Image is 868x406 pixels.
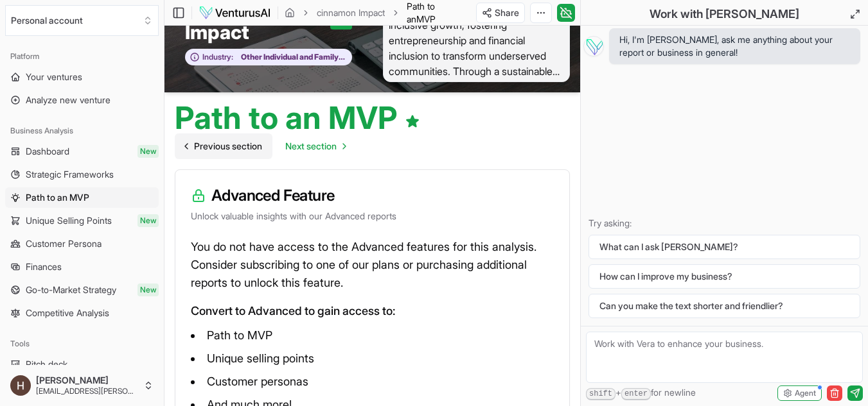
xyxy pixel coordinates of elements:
[199,5,271,21] img: logo
[583,36,604,56] img: Vera
[194,140,262,153] span: Previous section
[589,264,860,289] button: How can I improve my business?
[795,388,816,398] span: Agent
[26,283,116,296] span: Go-to-Market Strategy
[650,5,799,23] h2: Work with [PERSON_NAME]
[621,388,651,400] kbd: enter
[137,214,159,227] span: New
[619,33,850,59] span: Hi, I'm [PERSON_NAME], ask me anything about your report or business in general!
[233,52,345,62] span: Other Individual and Family Services
[5,354,159,375] a: Pitch deck
[26,260,62,273] span: Finances
[191,210,554,223] p: Unlock valuable insights with our Advanced reports
[586,386,696,400] span: + for newline
[275,133,356,159] a: Go to next page
[191,371,554,392] li: Customer personas
[26,94,111,106] span: Analyze new venture
[26,237,102,250] span: Customer Persona
[10,375,31,396] img: ACg8ocJtaVSqv4zxL2oT03piBo_ZvAhGAJ7DoclLtYTwrGQFgIYOHNM=s96-c
[5,5,159,36] button: Select an organization
[191,302,554,320] p: Convert to Advanced to gain access to:
[26,168,114,181] span: Strategic Frameworks
[5,210,159,231] a: Unique Selling PointsNew
[586,388,616,400] kbd: shift
[777,385,822,401] button: Agent
[495,6,519,19] span: Share
[175,133,272,159] a: Go to previous page
[26,307,109,319] span: Competitive Analysis
[5,280,159,300] a: Go-to-Market StrategyNew
[5,121,159,141] div: Business Analysis
[5,334,159,354] div: Tools
[26,145,69,158] span: Dashboard
[191,348,554,369] li: Unique selling points
[26,71,82,83] span: Your ventures
[5,90,159,110] a: Analyze new venture
[137,145,159,158] span: New
[26,214,112,227] span: Unique Selling Points
[317,6,385,19] a: cinnamon Impact
[5,187,159,208] a: Path to an MVP
[191,185,554,206] h3: Advanced Feature
[407,1,435,24] span: Path to an
[5,257,159,277] a: Finances
[589,235,860,259] button: What can I ask [PERSON_NAME]?
[5,303,159,323] a: Competitive Analysis
[202,52,233,62] span: Industry:
[589,294,860,318] button: Can you make the text shorter and friendlier?
[191,238,554,292] p: You do not have access to the Advanced features for this analysis. Consider subscribing to one of...
[36,375,138,386] span: [PERSON_NAME]
[5,164,159,185] a: Strategic Frameworks
[175,103,420,133] h1: Path to an MVP
[191,325,554,346] li: Path to MVP
[5,46,159,67] div: Platform
[26,191,89,204] span: Path to an MVP
[5,233,159,254] a: Customer Persona
[5,370,159,401] button: [PERSON_NAME][EMAIL_ADDRESS][PERSON_NAME][DOMAIN_NAME]
[26,358,67,371] span: Pitch deck
[175,133,356,159] nav: pagination
[5,141,159,162] a: DashboardNew
[185,49,352,66] button: Industry:Other Individual and Family Services
[137,283,159,296] span: New
[36,386,138,396] span: [EMAIL_ADDRESS][PERSON_NAME][DOMAIN_NAME]
[5,67,159,87] a: Your ventures
[476,3,525,23] button: Share
[285,140,337,153] span: Next section
[589,217,860,230] p: Try asking:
